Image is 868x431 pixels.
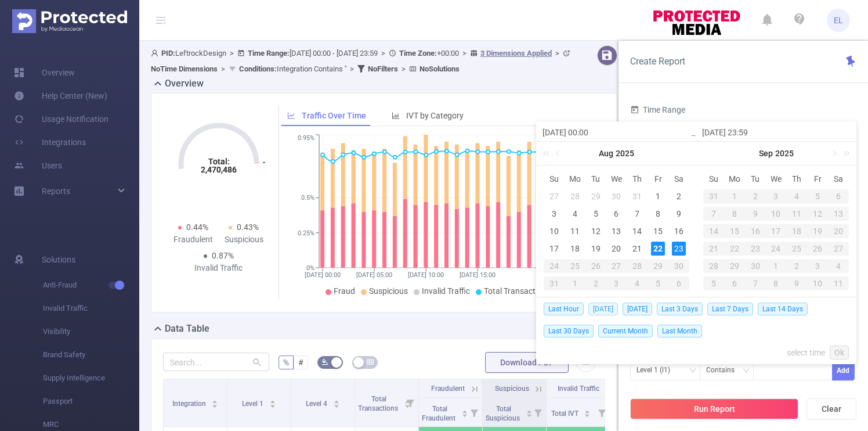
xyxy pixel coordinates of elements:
[627,257,648,275] td: August 28, 2025
[151,64,218,73] b: No Time Dimensions
[648,170,668,188] th: Fri
[485,352,569,373] button: Download PDF
[829,142,839,165] a: Next month (PageDown)
[828,224,849,238] div: 20
[651,224,665,238] div: 15
[724,174,745,184] span: Mo
[239,64,346,73] span: Integration Contains ''
[151,49,573,73] span: LeftrockDesign [DATE] 00:00 - [DATE] 23:59 +00:00
[161,49,175,58] b: PID:
[766,222,787,240] td: September 17, 2025
[702,125,850,139] input: End date
[703,174,724,184] span: Su
[565,259,585,273] div: 25
[480,49,552,58] u: 3 Dimensions Applied
[585,222,606,240] td: August 12, 2025
[547,207,561,221] div: 3
[609,207,623,221] div: 6
[627,275,648,292] td: September 4, 2025
[565,188,585,205] td: July 28, 2025
[706,361,743,380] div: Contains
[201,165,237,174] tspan: 2,470,486
[408,271,444,279] tspan: [DATE] 10:00
[212,251,234,260] span: 0.87%
[298,135,314,142] tspan: 0.95%
[544,205,565,222] td: August 3, 2025
[552,49,563,58] span: >
[459,49,470,58] span: >
[745,275,766,292] td: October 7, 2025
[585,240,606,257] td: August 19, 2025
[301,195,314,202] tspan: 0.5%
[668,276,689,290] div: 6
[585,174,606,184] span: Tu
[672,242,686,256] div: 23
[786,170,807,188] th: Thu
[724,188,745,205] td: September 1, 2025
[568,224,582,238] div: 11
[703,276,724,290] div: 5
[807,174,828,184] span: Fr
[766,242,787,256] div: 24
[703,242,724,256] div: 21
[627,222,648,240] td: August 14, 2025
[807,222,828,240] td: September 19, 2025
[298,229,314,237] tspan: 0.25%
[565,222,585,240] td: August 11, 2025
[766,259,787,273] div: 1
[828,188,849,205] td: September 6, 2025
[585,259,606,273] div: 26
[648,222,668,240] td: August 15, 2025
[668,188,689,205] td: August 2, 2025
[627,240,648,257] td: August 21, 2025
[606,170,627,188] th: Wed
[568,189,582,203] div: 28
[758,142,774,165] a: Sep
[226,49,237,58] span: >
[399,49,437,58] b: Time Zone:
[606,174,627,184] span: We
[623,303,652,315] span: [DATE]
[648,275,668,292] td: September 5, 2025
[544,222,565,240] td: August 10, 2025
[766,207,787,221] div: 10
[630,242,644,256] div: 21
[806,398,856,419] button: Clear
[589,224,603,238] div: 12
[305,271,341,279] tspan: [DATE] 00:00
[724,259,745,273] div: 29
[707,303,753,315] span: Last 7 Days
[609,189,623,203] div: 30
[406,111,464,120] span: IVT by Category
[606,259,627,273] div: 27
[703,222,724,240] td: September 14, 2025
[828,174,849,184] span: Sa
[724,170,745,188] th: Mon
[766,224,787,238] div: 17
[392,112,400,120] i: icon: bar-chart
[565,275,585,292] td: September 1, 2025
[606,240,627,257] td: August 20, 2025
[369,286,408,296] span: Suspicious
[786,224,807,238] div: 18
[630,224,644,238] div: 14
[484,286,551,296] span: Total Transactions
[287,112,295,120] i: icon: line-chart
[774,142,795,165] a: 2025
[547,189,561,203] div: 27
[807,205,828,222] td: September 12, 2025
[165,322,209,336] h2: Data Table
[609,224,623,238] div: 13
[745,205,766,222] td: September 9, 2025
[606,257,627,275] td: August 27, 2025
[786,242,807,256] div: 25
[422,286,470,296] span: Invalid Traffic
[703,189,724,203] div: 31
[565,276,585,290] div: 1
[703,207,724,221] div: 7
[614,142,635,165] a: 2025
[724,207,745,221] div: 8
[648,257,668,275] td: August 29, 2025
[648,174,668,184] span: Fr
[787,342,825,364] a: select time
